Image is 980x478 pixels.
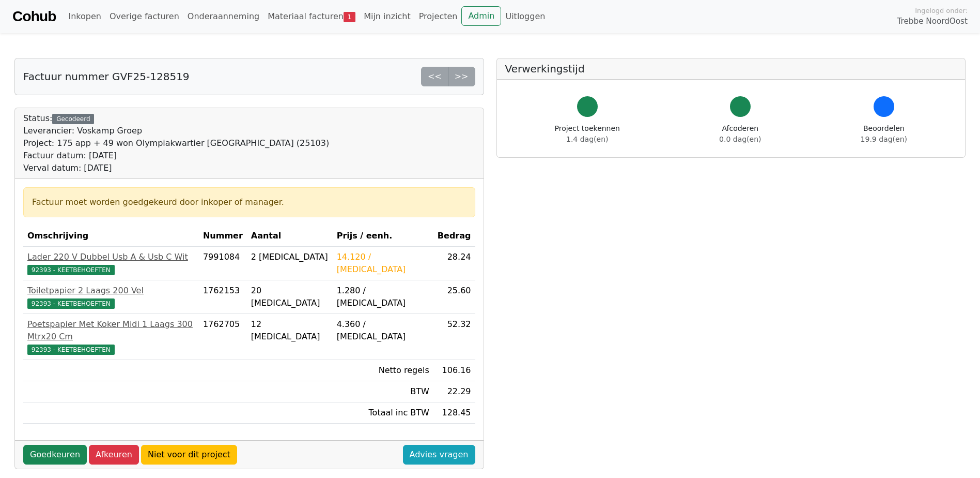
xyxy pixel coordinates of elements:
[52,114,94,124] div: Gecodeerd
[861,123,907,145] div: Beoordelen
[23,112,329,174] div: Status:
[566,135,608,143] span: 1.4 dag(en)
[64,6,105,27] a: Inkopen
[23,70,190,83] h5: Factuur nummer GVF25-128519
[333,402,433,424] td: Totaal inc BTW
[433,280,475,314] td: 25.60
[897,16,968,27] span: Trebbe NoordOost
[27,318,195,355] a: Poetspapier Met Koker Midi 1 Laags 300 Mtrx20 Cm92393 - KEETBEHOEFTEN
[433,360,475,381] td: 106.16
[247,226,333,247] th: Aantal
[433,402,475,424] td: 128.45
[415,6,462,27] a: Projecten
[433,381,475,402] td: 22.29
[337,285,429,309] div: 1.280 / [MEDICAL_DATA]
[344,12,355,22] span: 1
[27,345,115,355] span: 92393 - KEETBEHOEFTEN
[333,360,433,381] td: Netto regels
[27,265,115,275] span: 92393 - KEETBEHOEFTEN
[719,123,761,145] div: Afcoderen
[199,280,247,314] td: 1762153
[23,137,329,150] div: Project: 175 app + 49 won Olympiakwartier [GEOGRAPHIC_DATA] (25103)
[555,123,620,145] div: Project toekennen
[12,4,56,29] a: Cohub
[251,251,329,263] div: 2 [MEDICAL_DATA]
[141,445,237,465] a: Niet voor dit project
[433,226,475,247] th: Bedrag
[23,125,329,137] div: Leverancier: Voskamp Groep
[333,226,433,247] th: Prijs / eenh.
[199,247,247,280] td: 7991084
[27,285,195,309] a: Toiletpapier 2 Laags 200 Vel92393 - KEETBEHOEFTEN
[337,318,429,343] div: 4.360 / [MEDICAL_DATA]
[333,381,433,402] td: BTW
[27,318,195,343] div: Poetspapier Met Koker Midi 1 Laags 300 Mtrx20 Cm
[27,298,115,309] span: 92393 - KEETBEHOEFTEN
[360,6,415,27] a: Mijn inzicht
[27,251,195,276] a: Lader 220 V Dubbel Usb A & Usb C Wit92393 - KEETBEHOEFTEN
[501,6,549,27] a: Uitloggen
[915,6,968,16] span: Ingelogd onder:
[199,314,247,360] td: 1762705
[337,251,429,276] div: 14.120 / [MEDICAL_DATA]
[251,285,329,309] div: 20 [MEDICAL_DATA]
[263,6,360,27] a: Materiaal facturen1
[23,162,329,174] div: Verval datum: [DATE]
[433,314,475,360] td: 52.32
[433,247,475,280] td: 28.24
[861,135,907,143] span: 19.9 dag(en)
[251,318,329,343] div: 12 [MEDICAL_DATA]
[23,445,87,465] a: Goedkeuren
[461,6,501,26] a: Admin
[719,135,761,143] span: 0.0 dag(en)
[89,445,139,465] a: Afkeuren
[23,150,329,162] div: Factuur datum: [DATE]
[183,6,263,27] a: Onderaanneming
[32,196,466,208] div: Factuur moet worden goedgekeurd door inkoper of manager.
[27,285,195,297] div: Toiletpapier 2 Laags 200 Vel
[23,226,199,247] th: Omschrijving
[199,226,247,247] th: Nummer
[105,6,183,27] a: Overige facturen
[403,445,475,465] a: Advies vragen
[27,251,195,263] div: Lader 220 V Dubbel Usb A & Usb C Wit
[505,63,957,75] h5: Verwerkingstijd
